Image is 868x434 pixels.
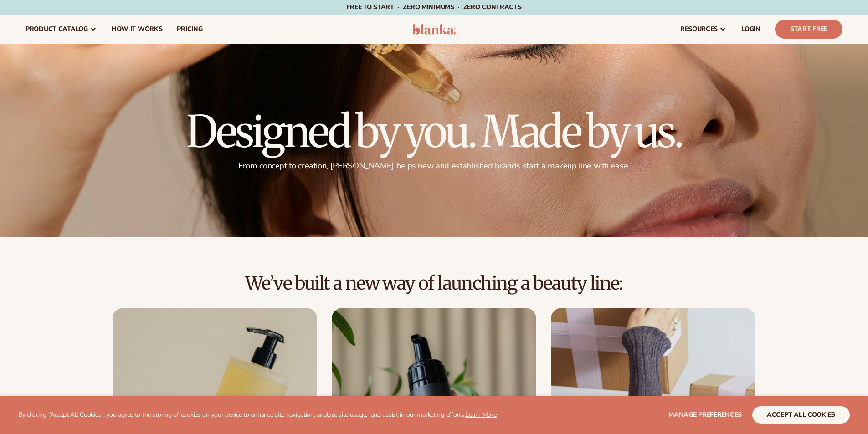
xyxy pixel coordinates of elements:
h1: Designed by you. Made by us. [186,110,682,153]
span: Manage preferences [668,410,742,419]
p: By clicking "Accept All Cookies", you agree to the storing of cookies on your device to enhance s... [18,411,497,419]
a: product catalog [18,15,104,44]
p: From concept to creation, [PERSON_NAME] helps new and established brands start a makeup line with... [186,161,682,171]
span: How It Works [112,26,163,33]
button: Manage preferences [668,406,742,424]
h2: We’ve built a new way of launching a beauty line: [26,273,842,293]
button: accept all cookies [752,406,850,424]
img: logo [412,24,456,35]
a: resources [673,15,734,44]
a: Start Free [775,20,842,39]
a: Learn More [465,410,496,419]
a: How It Works [104,15,170,44]
a: pricing [169,15,210,44]
span: product catalog [26,26,88,33]
span: pricing [177,26,202,33]
span: LOGIN [741,26,760,33]
span: resources [680,26,718,33]
span: Free to start · ZERO minimums · ZERO contracts [346,3,521,11]
a: LOGIN [734,15,768,44]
